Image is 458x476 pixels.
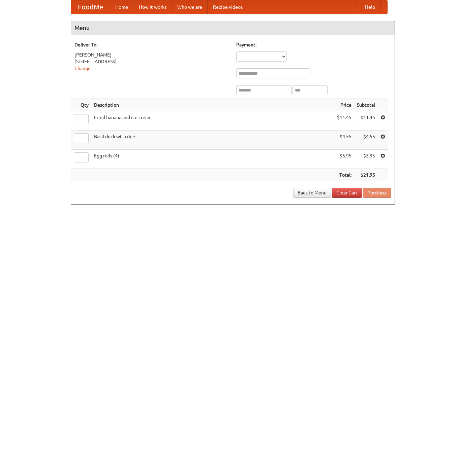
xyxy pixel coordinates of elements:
th: Price [334,99,354,111]
th: Qty [71,99,91,111]
td: $11.45 [334,111,354,131]
a: Help [360,0,380,14]
th: Description [91,99,334,111]
h5: Payment: [236,41,391,48]
a: Change [74,66,91,71]
a: Recipe videos [208,0,248,14]
th: Total: [334,169,354,181]
div: [PERSON_NAME] [74,51,230,58]
a: Who we are [172,0,208,14]
td: $5.95 [354,150,378,169]
a: Clear Cart [332,188,362,198]
td: Fried banana and ice cream [91,111,334,131]
td: $5.95 [334,150,354,169]
a: FoodMe [71,0,110,14]
th: $21.95 [354,169,378,181]
th: Subtotal [354,99,378,111]
td: $4.55 [334,131,354,150]
h5: Deliver To: [74,41,230,48]
td: Basil duck with rice [91,131,334,150]
td: $11.45 [354,111,378,131]
td: Egg rolls (4) [91,150,334,169]
h4: Menu [71,21,395,35]
td: $4.55 [354,131,378,150]
a: How it works [133,0,172,14]
a: Back to Menu [293,188,331,198]
button: Purchase [363,188,391,198]
a: Home [110,0,133,14]
div: [STREET_ADDRESS] [74,58,230,65]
